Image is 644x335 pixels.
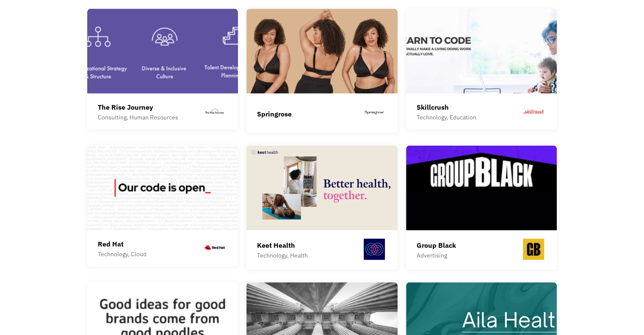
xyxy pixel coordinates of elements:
[98,102,178,112] div: The Rise Journey
[98,239,146,249] div: Red Hat
[98,112,178,122] div: Consulting, Human Resources
[417,240,456,250] div: Group Black
[257,250,308,260] div: Technology, Health
[406,9,557,130] a: SkillcrushTechnology, Education
[246,9,398,133] a: Springrose
[417,250,456,260] div: Advertising
[246,146,398,270] a: Keet HealthTechnology, Health
[406,146,557,270] a: Group BlackAdvertising
[417,102,476,112] div: Skillcrush
[87,146,238,267] a: Red HatTechnology, Cloud
[87,9,238,130] a: The Rise JourneyConsulting, Human Resources
[257,109,292,119] div: Springrose
[257,240,308,250] div: Keet Health
[417,112,476,122] div: Technology, Education
[98,249,146,259] div: Technology, Cloud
